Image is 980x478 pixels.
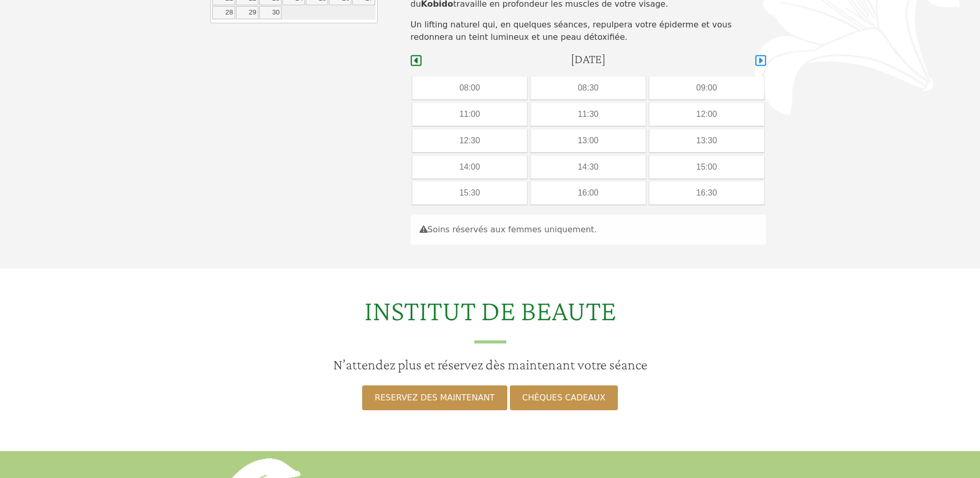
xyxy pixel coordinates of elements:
[649,103,764,126] div: 12:00
[6,293,974,343] h2: INSTITUT DE BEAUTE
[412,156,527,178] div: 14:00
[649,156,764,178] div: 15:00
[649,182,764,204] div: 16:30
[411,215,766,245] div: Soins réservés aux femmes uniquement.
[362,385,507,410] a: RESERVEZ DES MAINTENANT
[412,129,527,152] div: 12:30
[6,356,974,374] h3: N’attendez plus et réservez dès maintenant votre séance
[531,103,645,126] div: 11:30
[412,182,527,204] div: 15:30
[412,77,527,99] div: 08:00
[571,52,605,67] h4: [DATE]
[531,77,645,99] div: 08:30
[531,182,645,204] div: 16:00
[649,129,764,152] div: 13:30
[236,6,258,20] a: 29
[411,19,766,43] p: Un lifting naturel qui, en quelques séances, repulpera votre épiderme et vous redonnera un teint ...
[531,129,645,152] div: 13:00
[531,156,645,178] div: 14:30
[412,103,527,126] div: 11:00
[510,385,618,410] a: CHÈQUES CADEAUX
[259,6,282,20] a: 30
[212,6,235,20] a: 28
[649,77,764,99] div: 09:00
